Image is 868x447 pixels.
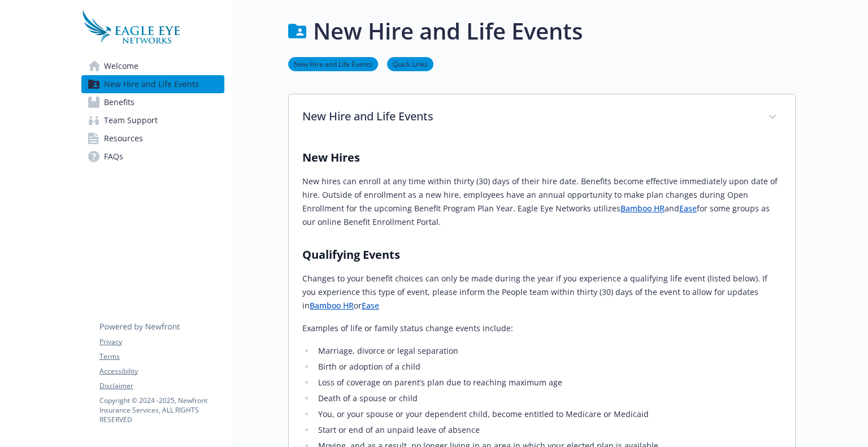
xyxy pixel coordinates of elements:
a: Team Support [81,111,224,129]
a: Accessibility [99,366,224,376]
a: FAQs [81,147,224,166]
span: Benefits [104,93,134,111]
a: Welcome [81,57,224,75]
p: Changes to your benefit choices can only be made during the year if you experience a qualifying l... [302,272,782,313]
li: You, or your spouse or your dependent child, become entitled to Medicare or Medicaid [315,407,782,421]
a: Bamboo HR [310,300,354,311]
span: Team Support [104,111,158,129]
a: Disclaimer [99,381,224,391]
a: Benefits [81,93,224,111]
li: Birth or adoption of a child [315,360,782,374]
a: Bamboo HR [620,203,665,214]
li: Marriage, divorce or legal separation [315,344,782,358]
strong: Qualifying Events [302,247,400,262]
div: New Hire and Life Events [289,94,795,141]
a: Ease [679,203,697,214]
p: New Hire and Life Events [302,108,754,125]
p: Examples of life or family status change events include: [302,322,782,335]
h1: New Hire and Life Events [313,14,583,48]
p: New hires can enroll at any time within thirty (30) days of their hire date. Benefits become effe... [302,175,782,229]
a: Terms [99,351,224,362]
li: Start or end of an unpaid leave of absence [315,423,782,437]
a: Privacy [99,337,224,347]
span: Resources [104,129,143,147]
a: Ease [362,300,379,311]
a: Resources [81,129,224,147]
strong: New Hires [302,150,360,165]
p: Copyright © 2024 - 2025 , Newfront Insurance Services, ALL RIGHTS RESERVED [99,396,224,424]
a: New Hire and Life Events [288,58,378,69]
a: Quick Links [387,58,433,69]
span: Welcome [104,57,138,75]
span: New Hire and Life Events [104,75,199,93]
li: Loss of coverage on parent’s plan due to reaching maximum age [315,376,782,389]
a: New Hire and Life Events [81,75,224,93]
li: Death of a spouse or child [315,392,782,405]
span: FAQs [104,147,123,166]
